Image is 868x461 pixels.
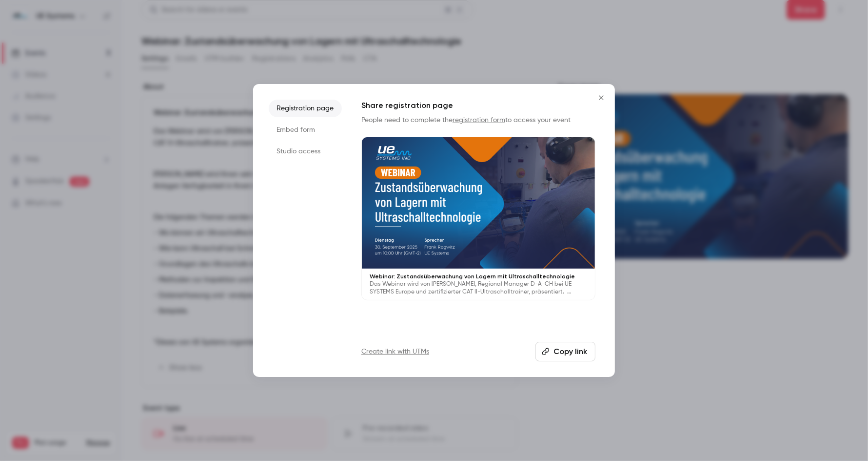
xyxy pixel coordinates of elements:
li: Registration page [269,100,342,117]
div: v 4.0.25 [27,16,48,23]
div: Domain: [DOMAIN_NAME] [25,25,107,33]
div: Domain Overview [37,58,87,64]
p: Webinar: Zustandsüberwachung von Lagern mit Ultraschalltechnologie [370,272,587,280]
p: People need to complete the to access your event [361,115,595,125]
button: Close [592,88,611,107]
button: Copy link [535,342,595,361]
img: website_grey.svg [16,25,23,33]
li: Embed form [269,121,342,139]
h1: Share registration page [361,100,595,111]
a: registration form [453,117,505,124]
div: Keywords by Traffic [108,58,164,64]
li: Studio access [269,143,342,160]
img: tab_keywords_by_traffic_grey.svg [97,57,105,64]
p: Das Webinar wird von [PERSON_NAME], Regional Manager D-A-CH bei UE SYSTEMS Europe und zertifizier... [370,280,587,296]
img: tab_domain_overview_orange.svg [26,57,34,64]
a: Create link with UTMs [361,347,429,356]
img: logo_orange.svg [16,16,23,23]
a: Webinar: Zustandsüberwachung von Lagern mit UltraschalltechnologieDas Webinar wird von [PERSON_NA... [361,137,595,300]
